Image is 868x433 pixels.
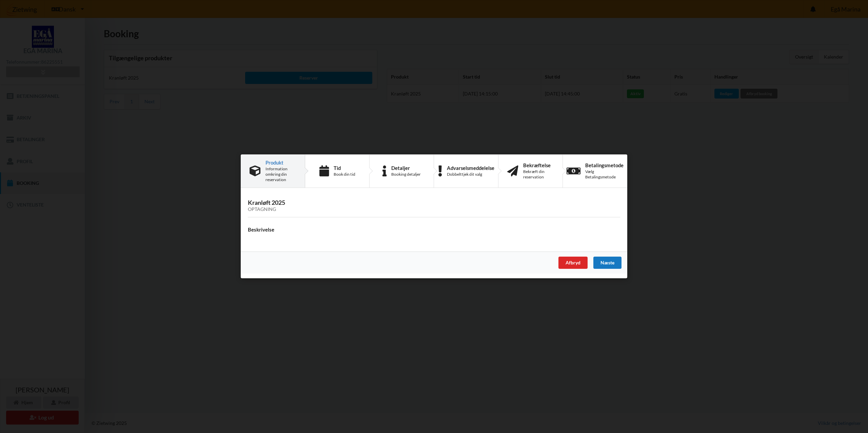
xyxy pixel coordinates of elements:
[265,160,296,165] div: Produkt
[523,169,554,180] div: Bekræft din reservation
[265,166,296,182] div: Information omkring din reservation
[447,172,494,177] div: Dobbelttjek dit valg
[248,199,620,213] h3: Kranløft 2025
[523,163,554,168] div: Bekræftelse
[593,257,622,269] div: Næste
[391,172,421,177] div: Booking detaljer
[334,165,355,171] div: Tid
[248,226,620,233] h4: Beskrivelse
[447,165,494,171] div: Advarselsmeddelelse
[391,165,421,171] div: Detaljer
[585,169,624,180] div: Vælg Betalingsmetode
[558,257,588,269] div: Afbryd
[334,172,355,177] div: Book din tid
[585,163,624,168] div: Betalingsmetode
[248,207,620,213] div: Optagning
